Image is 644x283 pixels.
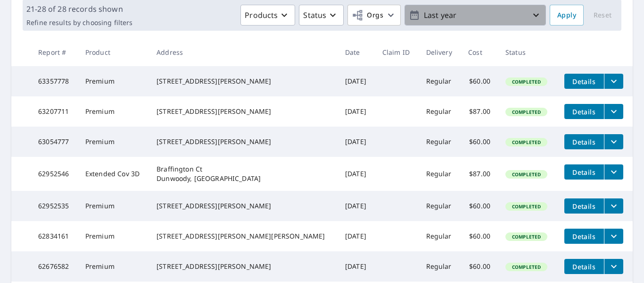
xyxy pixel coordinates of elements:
[570,202,598,211] span: Details
[338,251,375,282] td: [DATE]
[604,259,623,274] button: filesDropdownBtn-62676582
[26,18,132,27] p: Refine results by choosing filters
[78,221,149,251] td: Premium
[78,251,149,282] td: Premium
[419,221,461,251] td: Regular
[405,5,546,26] button: Last year
[352,9,383,21] span: Orgs
[506,171,546,178] span: Completed
[570,137,598,146] span: Details
[419,157,461,191] td: Regular
[157,262,330,271] div: [STREET_ADDRESS][PERSON_NAME]
[570,262,598,271] span: Details
[604,104,623,119] button: filesDropdownBtn-63207711
[557,9,576,21] span: Apply
[420,7,530,24] p: Last year
[419,38,461,66] th: Delivery
[375,38,419,66] th: Claim ID
[78,96,149,127] td: Premium
[78,66,149,96] td: Premium
[157,137,330,146] div: [STREET_ADDRESS][PERSON_NAME]
[564,74,604,89] button: detailsBtn-63357778
[31,66,78,96] td: 63357778
[604,134,623,149] button: filesDropdownBtn-63054777
[338,127,375,157] td: [DATE]
[31,251,78,282] td: 62676582
[604,229,623,244] button: filesDropdownBtn-62834161
[419,251,461,282] td: Regular
[157,107,330,116] div: [STREET_ADDRESS][PERSON_NAME]
[338,191,375,221] td: [DATE]
[550,5,584,26] button: Apply
[78,38,149,66] th: Product
[564,198,604,214] button: detailsBtn-62952535
[157,77,330,86] div: [STREET_ADDRESS][PERSON_NAME]
[338,66,375,96] td: [DATE]
[347,5,401,26] button: Orgs
[240,5,295,26] button: Products
[338,221,375,251] td: [DATE]
[570,107,598,116] span: Details
[157,164,330,183] div: Braffington Ct Dunwoody, [GEOGRAPHIC_DATA]
[31,127,78,157] td: 63054777
[245,9,278,21] p: Products
[303,9,326,21] p: Status
[419,66,461,96] td: Regular
[604,74,623,89] button: filesDropdownBtn-63357778
[570,232,598,241] span: Details
[31,38,78,66] th: Report #
[461,251,498,282] td: $60.00
[299,5,344,26] button: Status
[564,229,604,244] button: detailsBtn-62834161
[564,259,604,274] button: detailsBtn-62676582
[338,157,375,191] td: [DATE]
[31,191,78,221] td: 62952535
[498,38,557,66] th: Status
[78,157,149,191] td: Extended Cov 3D
[419,191,461,221] td: Regular
[419,127,461,157] td: Regular
[506,78,546,85] span: Completed
[506,109,546,115] span: Completed
[31,221,78,251] td: 62834161
[78,127,149,157] td: Premium
[26,3,132,15] p: 21-28 of 28 records shown
[461,191,498,221] td: $60.00
[570,168,598,177] span: Details
[564,104,604,119] button: detailsBtn-63207711
[461,127,498,157] td: $60.00
[461,221,498,251] td: $60.00
[461,157,498,191] td: $87.00
[461,38,498,66] th: Cost
[338,96,375,127] td: [DATE]
[157,232,330,241] div: [STREET_ADDRESS][PERSON_NAME][PERSON_NAME]
[564,164,604,180] button: detailsBtn-62952546
[157,201,330,211] div: [STREET_ADDRESS][PERSON_NAME]
[506,233,546,240] span: Completed
[31,157,78,191] td: 62952546
[604,198,623,214] button: filesDropdownBtn-62952535
[78,191,149,221] td: Premium
[31,96,78,127] td: 63207711
[570,77,598,86] span: Details
[506,264,546,270] span: Completed
[506,139,546,146] span: Completed
[419,96,461,127] td: Regular
[604,164,623,180] button: filesDropdownBtn-62952546
[461,66,498,96] td: $60.00
[506,203,546,210] span: Completed
[564,134,604,149] button: detailsBtn-63054777
[149,38,338,66] th: Address
[461,96,498,127] td: $87.00
[338,38,375,66] th: Date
